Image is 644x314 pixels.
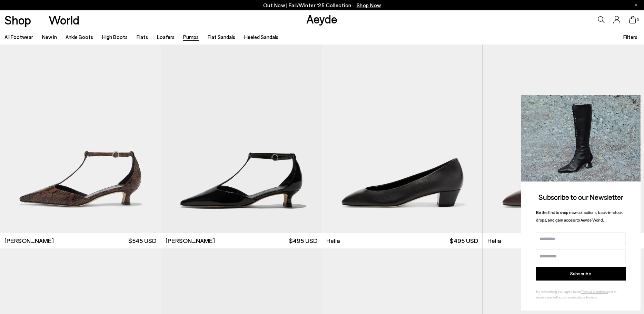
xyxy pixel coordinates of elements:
a: Next slide Previous slide [322,31,483,233]
a: Pumps [183,34,199,40]
span: Be the first to shop new collections, back-in-stock drops, and gain access to Aeyde World. [536,210,623,223]
a: 0 [629,16,636,23]
a: All Footwear [4,34,33,40]
p: Out Now | Fall/Winter ‘25 Collection [263,1,381,10]
img: Helia Low-Cut Pumps [322,31,483,233]
img: Liz T-Bar Pumps [161,31,322,233]
span: [PERSON_NAME] [4,236,54,245]
img: Helia Low-Cut Pumps [483,31,644,233]
img: 2a6287a1333c9a56320fd6e7b3c4a9a9.jpg [521,95,641,181]
a: Flats [137,34,148,40]
div: 1 / 6 [322,31,483,233]
a: World [49,14,79,26]
span: [PERSON_NAME] [166,236,215,245]
a: Ankle Boots [66,34,93,40]
span: Subscribe to our Newsletter [538,193,623,201]
a: Aeyde [306,11,337,26]
a: Helia $495 USD [322,233,483,248]
span: $545 USD [128,236,156,245]
span: Helia [487,236,501,245]
span: Helia [326,236,340,245]
a: Heeled Sandals [244,34,278,40]
a: Loafers [157,34,175,40]
a: Terms & Conditions [581,290,608,294]
span: By subscribing, you agree to our [536,290,581,294]
div: 1 / 6 [483,31,644,233]
a: New In [42,34,57,40]
a: High Boots [102,34,128,40]
a: Flat Sandals [208,34,235,40]
span: $495 USD [450,236,478,245]
span: $495 USD [289,236,317,245]
a: [PERSON_NAME] $495 USD [161,233,322,248]
button: Subscribe [536,267,626,281]
span: 0 [636,18,640,22]
span: Filters [623,34,637,40]
span: Navigate to /collections/new-in [357,2,381,8]
a: Next slide Previous slide [483,31,644,233]
a: Helia $495 USD [483,233,644,248]
a: Shop [4,14,31,26]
